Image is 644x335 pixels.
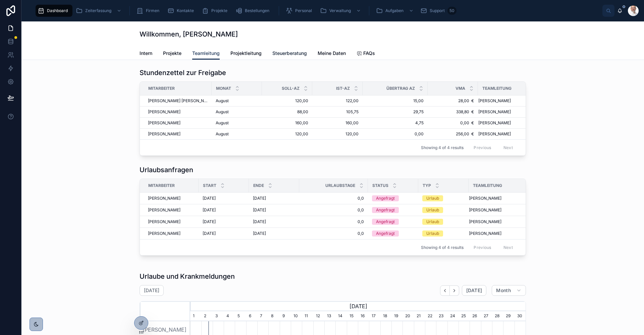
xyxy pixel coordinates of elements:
a: Urlaub [422,230,465,237]
div: 5 [235,311,246,321]
a: Angefragt [372,195,414,201]
a: [PERSON_NAME] [148,196,195,201]
a: [PERSON_NAME] [469,219,531,224]
span: [PERSON_NAME] [478,120,511,126]
h2: [DATE] [144,287,159,294]
a: [PERSON_NAME] [478,120,538,126]
a: Steuerberatung [272,47,307,61]
span: [PERSON_NAME] [469,207,501,213]
a: 122,00 [316,98,359,104]
div: 13 [324,311,335,321]
span: 0,00 [367,131,424,137]
a: 160,00 [266,120,308,126]
h1: Willkommen, [PERSON_NAME] [140,29,238,39]
a: August [216,131,258,137]
span: Urlaubstage [325,183,355,188]
span: August [216,109,229,115]
span: Typ [423,183,431,188]
a: [PERSON_NAME] [148,219,195,224]
div: 16 [358,311,369,321]
span: Meine Daten [318,50,346,57]
span: Projekte [163,50,181,57]
a: 256,00 € [432,131,474,137]
a: Intern [140,47,152,61]
span: Month [496,287,511,293]
a: Urlaub [422,207,465,213]
a: FAQs [357,47,375,61]
a: 4,75 [367,120,424,126]
span: [DATE] [253,231,266,236]
div: 26 [470,311,481,321]
a: Bestellungen [233,5,274,17]
span: Zeiterfassung [85,8,111,13]
a: [PERSON_NAME] [478,109,538,115]
span: Teamleitung [192,50,220,57]
span: Intern [140,50,152,57]
a: [DATE] [253,219,295,224]
span: Monat [216,86,231,91]
div: 11 [302,311,313,321]
a: Personal [284,5,317,17]
h1: Urlaubsanfragen [140,165,193,175]
a: Projekte [163,47,181,61]
div: [DATE] [190,301,526,311]
div: 27 [481,311,492,321]
span: Start [203,183,216,188]
div: 22 [425,311,436,321]
span: [DATE] [203,207,216,213]
a: Meine Daten [318,47,346,61]
span: Status [372,183,388,188]
span: [PERSON_NAME] [148,120,180,126]
a: 160,00 [316,120,359,126]
span: Showing 4 of 4 results [421,245,464,250]
div: 4 [224,311,235,321]
div: 29 [503,311,514,321]
div: 25 [459,311,470,321]
span: Ende [253,183,264,188]
h1: Stundenzettel zur Freigabe [140,68,226,77]
a: August [216,109,258,115]
a: [DATE] [203,219,245,224]
a: Angefragt [372,230,414,237]
span: 0,0 [303,219,364,224]
div: 14 [335,311,346,321]
div: 3 [213,311,224,321]
span: Showing 4 of 4 results [421,145,464,150]
div: 17 [369,311,380,321]
span: August [216,98,229,104]
div: Urlaub [426,219,439,225]
a: 0,0 [303,231,364,236]
span: [PERSON_NAME] [148,109,180,115]
button: [DATE] [462,285,486,296]
span: Mitarbeiter [148,183,175,188]
span: 338,80 € [432,109,474,115]
div: 20 [402,311,414,321]
div: 2 [201,311,212,321]
span: Teamleitung [473,183,502,188]
a: 0,0 [303,207,364,213]
a: [PERSON_NAME] [148,207,195,213]
span: [PERSON_NAME] [469,231,501,236]
span: VMA [455,86,465,91]
a: Support50 [418,5,459,17]
a: 105,75 [316,109,359,115]
div: Angefragt [376,230,395,237]
span: Dashboard [47,8,68,13]
span: [PERSON_NAME] [148,131,180,137]
a: 120,00 [266,131,308,137]
a: 88,00 [266,109,308,115]
span: August [216,131,229,137]
span: [PERSON_NAME] [478,109,511,115]
span: Projekte [211,8,227,13]
span: [PERSON_NAME] [469,219,501,224]
a: [PERSON_NAME] [148,120,208,126]
a: Firmen [135,5,164,17]
a: [PERSON_NAME] [469,231,531,236]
